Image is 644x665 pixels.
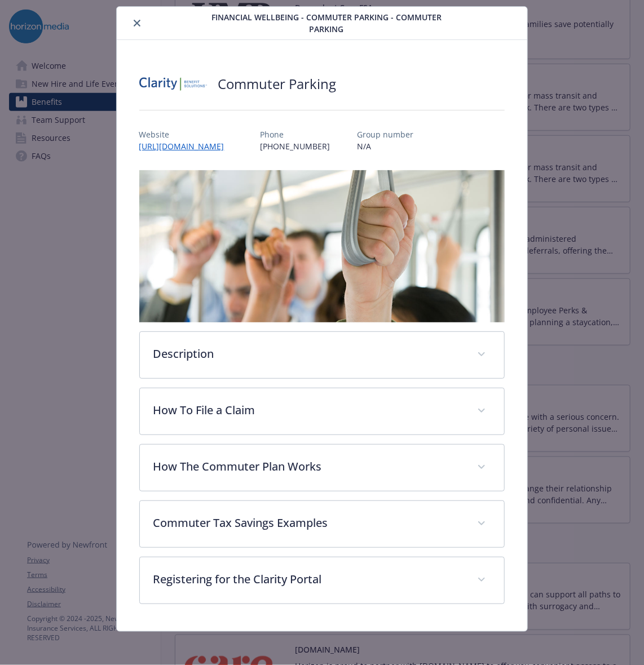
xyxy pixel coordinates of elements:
p: Phone [261,128,330,140]
p: Description [153,345,464,362]
h2: Commuter Parking [218,74,337,94]
div: details for plan Financial Wellbeing - Commuter Parking - Commuter Parking [64,6,580,632]
div: How The Commuter Plan Works [140,445,505,491]
div: How To File a Claim [140,388,505,435]
p: How The Commuter Plan Works [153,458,464,475]
p: [PHONE_NUMBER] [261,140,330,152]
button: close [130,16,144,30]
p: Registering for the Clarity Portal [153,571,464,588]
p: Commuter Tax Savings Examples [153,515,464,531]
p: Group number [358,128,414,140]
img: Clarity Benefit Solutions [139,67,207,101]
p: N/A [358,140,414,152]
div: Description [140,332,505,378]
div: Commuter Tax Savings Examples [140,501,505,547]
span: Financial Wellbeing - Commuter Parking - Commuter Parking [206,11,447,35]
p: How To File a Claim [153,402,464,419]
div: Registering for the Clarity Portal [140,557,505,604]
img: banner [139,170,505,322]
a: [URL][DOMAIN_NAME] [139,141,233,152]
p: Website [139,128,233,140]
